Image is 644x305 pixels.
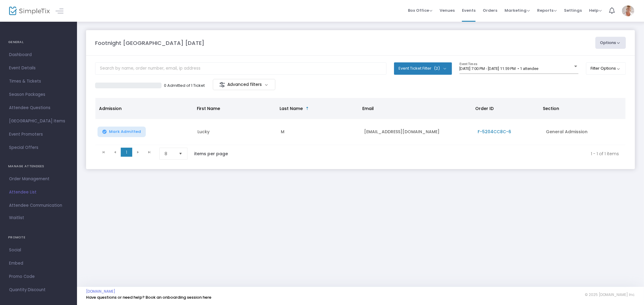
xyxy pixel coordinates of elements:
span: Promo Code [9,273,68,281]
span: First Name [197,105,220,112]
span: Order Management [9,175,68,183]
span: Order ID [475,105,494,112]
span: Attendee List [9,188,68,196]
a: [DOMAIN_NAME] [86,289,115,294]
button: Filter Options [586,62,626,74]
span: Times & Tickets [9,77,68,85]
span: Event Promoters [9,130,68,138]
span: Events [462,3,476,18]
span: 8 [165,151,174,157]
span: Reports [537,8,557,13]
td: M [277,119,360,145]
kendo-pager-info: 1 - 1 of 1 items [241,148,619,160]
span: Season Packages [9,91,68,99]
span: Help [589,8,602,13]
div: Data table [95,98,626,145]
m-panel-title: Footnight [GEOGRAPHIC_DATA] [DATE] [95,39,204,47]
span: Marketing [505,8,530,13]
h4: MANAGE ATTENDEES [8,160,69,172]
input: Search by name, order number, email, ip address [95,62,386,75]
span: Attendee Questions [9,104,68,112]
span: Box Office [408,8,432,13]
span: Settings [564,3,582,18]
span: Waitlist [9,215,24,221]
span: Orders [483,3,497,18]
td: [EMAIL_ADDRESS][DOMAIN_NAME] [360,119,474,145]
span: Dashboard [9,51,68,59]
m-button: Advanced filters [213,79,275,90]
span: Last Name [280,105,303,112]
span: Sortable [305,106,310,111]
td: Lucky [194,119,277,145]
span: Mark Admitted [109,129,141,134]
span: Embed [9,259,68,267]
span: Quantity Discount [9,286,68,294]
button: Mark Admitted [98,127,146,137]
button: Select [176,148,185,159]
span: F-5204CC8C-6 [478,129,511,135]
button: Event Ticket Filter(2) [394,62,452,74]
h4: PROMOTE [8,231,69,244]
h4: GENERAL [8,36,69,48]
span: © 2025 [DOMAIN_NAME] Inc. [585,292,635,297]
span: [GEOGRAPHIC_DATA] Items [9,117,68,125]
span: Venues [440,3,455,18]
p: 0 Admitted of 1 Ticket [164,83,205,89]
span: Social [9,246,68,254]
span: Email [362,105,374,112]
span: Attendee Communication [9,202,68,209]
span: Section [543,105,559,112]
img: filter [219,82,225,88]
a: Have questions or need help? Book an onboarding session here [86,294,211,300]
span: Admission [99,105,122,112]
label: items per page [194,151,228,157]
span: Page 1 [121,148,132,157]
td: General Admission [542,119,626,145]
span: Event Details [9,64,68,72]
span: Special Offers [9,144,68,152]
button: Options [595,37,626,49]
span: [DATE] 7:00 PM - [DATE] 11:59 PM • 1 attendee [460,66,539,71]
span: (2) [434,66,440,71]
